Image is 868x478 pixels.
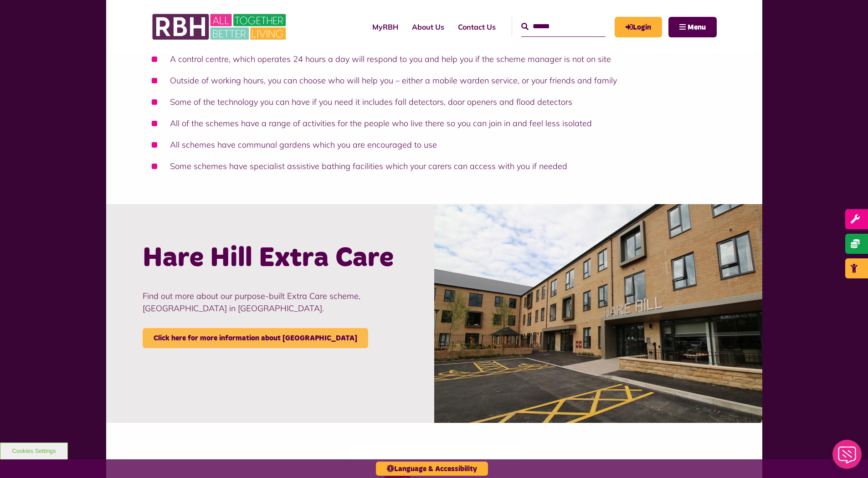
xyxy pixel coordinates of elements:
a: MyRBH [365,15,405,39]
li: Outside of working hours, you can choose who will help you – either a mobile warden service, or y... [152,74,717,87]
button: Language & Accessibility [376,462,488,476]
iframe: Netcall Web Assistant for live chat [827,437,868,478]
img: RBH [152,9,288,45]
p: Find out more about our purpose-built Extra Care scheme, [GEOGRAPHIC_DATA] in [GEOGRAPHIC_DATA]. [143,290,398,314]
li: All schemes have communal gardens which you are encouraged to use [152,139,717,151]
li: A control centre, which operates 24 hours a day will respond to you and help you if the scheme ma... [152,53,717,65]
li: Some of the technology you can have if you need it includes fall detectors, door openers and floo... [152,96,717,108]
img: Hare Hill 108 [434,204,762,423]
a: MyRBH [615,17,662,37]
span: Menu [688,24,706,31]
a: Contact Us [451,15,503,39]
li: Some schemes have specialist assistive bathing facilities which your carers can access with you i... [152,160,717,172]
a: About Us [405,15,451,39]
a: Click here for more information about [GEOGRAPHIC_DATA] [143,328,368,348]
button: Navigation [668,17,717,37]
h2: Hare Hill Extra Care [143,241,398,276]
li: All of the schemes have a range of activities for the people who live there so you can join in an... [152,117,717,129]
